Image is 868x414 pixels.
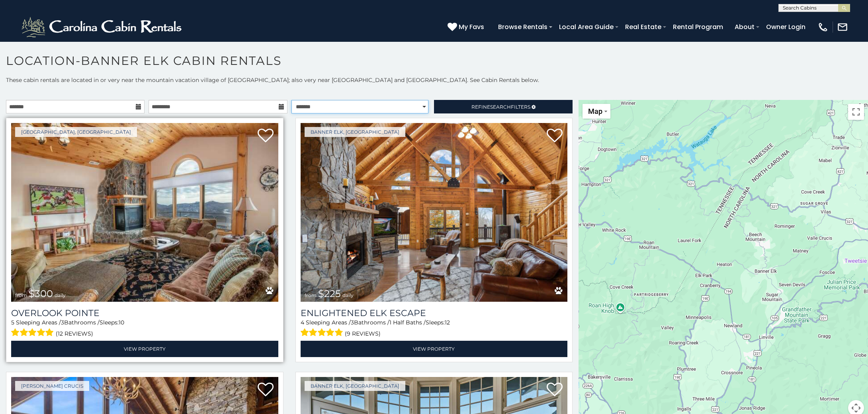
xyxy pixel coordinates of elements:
[588,107,602,115] span: Map
[445,319,450,326] span: 12
[762,20,809,34] a: Owner Login
[434,100,573,113] a: RefineSearchFilters
[15,292,27,298] span: from
[15,127,137,137] a: [GEOGRAPHIC_DATA], [GEOGRAPHIC_DATA]
[20,15,185,39] img: White-1-2.png
[351,319,354,326] span: 3
[621,20,665,34] a: Real Estate
[837,21,848,33] img: mail-regular-white.png
[490,104,511,110] span: Search
[817,21,829,33] img: phone-regular-white.png
[56,328,93,339] span: (12 reviews)
[342,292,354,298] span: daily
[555,20,618,34] a: Local Area Guide
[305,292,317,298] span: from
[301,123,568,302] img: Enlightened Elk Escape
[389,319,426,326] span: 1 Half Baths /
[318,288,341,299] span: $225
[55,292,66,298] span: daily
[848,104,864,120] button: Toggle fullscreen view
[11,319,14,326] span: 5
[345,328,381,339] span: (9 reviews)
[119,319,124,326] span: 10
[305,127,405,137] a: Banner Elk, [GEOGRAPHIC_DATA]
[471,104,530,110] span: Refine Filters
[301,123,568,302] a: Enlightened Elk Escape from $225 daily
[301,318,568,339] div: Sleeping Areas / Bathrooms / Sleeps:
[583,104,610,119] button: Change map style
[305,381,405,391] a: Banner Elk, [GEOGRAPHIC_DATA]
[15,381,89,391] a: [PERSON_NAME] Crucis
[669,20,727,34] a: Rental Program
[11,123,278,302] img: Overlook Pointe
[448,22,486,32] a: My Favs
[494,20,551,34] a: Browse Rentals
[301,308,568,318] a: Enlightened Elk Escape
[459,22,484,32] span: My Favs
[547,128,563,145] a: Add to favorites
[301,341,568,357] a: View Property
[29,288,53,299] span: $300
[301,319,304,326] span: 4
[11,123,278,302] a: Overlook Pointe from $300 daily
[11,318,278,339] div: Sleeping Areas / Bathrooms / Sleeps:
[61,319,64,326] span: 3
[731,20,759,34] a: About
[258,382,274,398] a: Add to favorites
[258,128,274,145] a: Add to favorites
[11,341,278,357] a: View Property
[11,308,278,318] a: Overlook Pointe
[547,382,563,398] a: Add to favorites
